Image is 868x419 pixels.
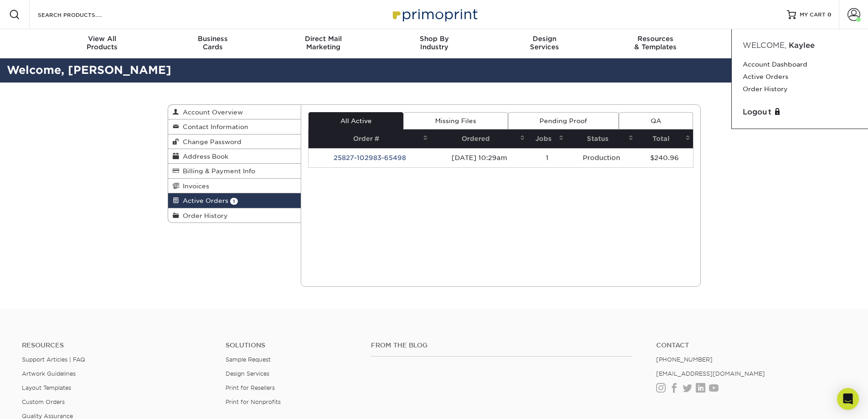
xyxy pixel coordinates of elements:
[743,41,786,50] span: Welcome,
[268,29,379,58] a: Direct MailMarketing
[168,193,301,208] a: Active Orders 1
[656,341,846,349] a: Contact
[226,370,269,377] a: Design Services
[168,134,301,149] a: Change Password
[226,341,357,349] h4: Solutions
[711,35,822,51] div: & Support
[489,29,600,58] a: DesignServices
[656,356,713,363] a: [PHONE_NUMBER]
[47,35,158,43] span: View All
[566,129,636,148] th: Status
[226,356,271,363] a: Sample Request
[431,148,528,167] td: [DATE] 10:29am
[268,35,379,51] div: Marketing
[711,35,822,43] span: Contact
[168,208,301,222] a: Order History
[179,153,228,160] span: Address Book
[789,41,815,50] span: Kaylee
[837,388,859,410] div: Open Intercom Messenger
[179,138,241,145] span: Change Password
[226,398,281,405] a: Print for Nonprofits
[179,197,228,204] span: Active Orders
[508,112,619,129] a: Pending Proof
[389,5,480,24] img: Primoprint
[528,148,566,167] td: 1
[489,35,600,51] div: Services
[656,370,765,377] a: [EMAIL_ADDRESS][DOMAIN_NAME]
[22,384,71,391] a: Layout Templates
[600,35,711,43] span: Resources
[636,129,693,148] th: Total
[226,384,275,391] a: Print for Resellers
[168,105,301,119] a: Account Overview
[743,107,857,118] a: Logout
[379,35,489,43] span: Shop By
[179,212,228,219] span: Order History
[308,148,431,167] td: 25827-102983-65498
[743,58,857,71] a: Account Dashboard
[379,29,489,58] a: Shop ByIndustry
[37,9,126,20] input: SEARCH PRODUCTS.....
[179,167,255,175] span: Billing & Payment Info
[230,198,238,205] span: 1
[168,149,301,164] a: Address Book
[47,35,158,51] div: Products
[371,341,632,349] h4: From the Blog
[600,29,711,58] a: Resources& Templates
[157,29,268,58] a: BusinessCards
[431,129,528,148] th: Ordered
[600,35,711,51] div: & Templates
[489,35,600,43] span: Design
[22,370,76,377] a: Artwork Guidelines
[308,129,431,148] th: Order #
[308,112,403,129] a: All Active
[2,391,77,416] iframe: Google Customer Reviews
[619,112,693,129] a: QA
[179,123,248,130] span: Contact Information
[827,11,832,18] span: 0
[743,71,857,83] a: Active Orders
[157,35,268,51] div: Cards
[403,112,508,129] a: Missing Files
[22,356,85,363] a: Support Articles | FAQ
[711,29,822,58] a: Contact& Support
[179,109,243,116] span: Account Overview
[528,129,566,148] th: Jobs
[168,164,301,178] a: Billing & Payment Info
[179,182,209,190] span: Invoices
[157,35,268,43] span: Business
[800,11,826,19] span: MY CART
[168,119,301,134] a: Contact Information
[743,83,857,95] a: Order History
[636,148,693,167] td: $240.96
[379,35,489,51] div: Industry
[566,148,636,167] td: Production
[268,35,379,43] span: Direct Mail
[47,29,158,58] a: View AllProducts
[22,341,212,349] h4: Resources
[168,179,301,193] a: Invoices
